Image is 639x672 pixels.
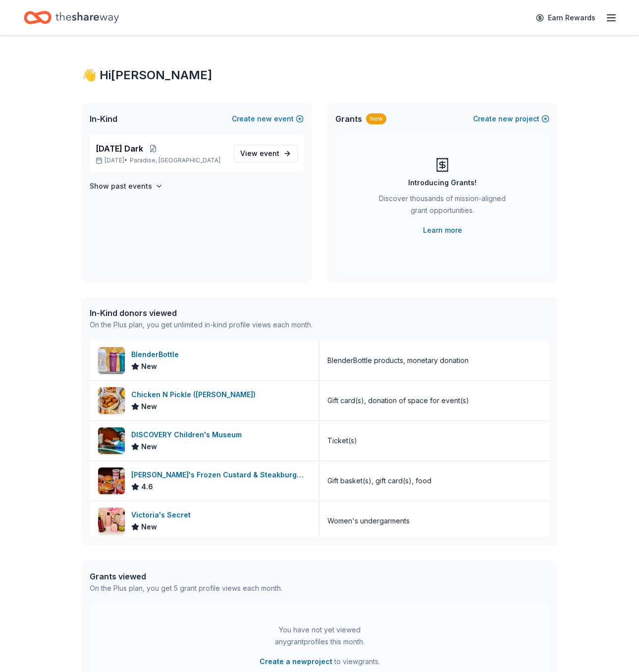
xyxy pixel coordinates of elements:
span: event [260,149,279,157]
a: Earn Rewards [530,9,601,27]
button: Createnewproject [473,113,549,125]
button: Show past events [90,180,163,192]
span: Paradise, [GEOGRAPHIC_DATA] [130,156,220,164]
button: Create a newproject [260,656,332,668]
span: to view grants . [260,656,380,668]
button: Createnewevent [232,113,304,125]
div: You have not yet viewed any grant profiles this month. [258,624,381,648]
span: New [141,521,157,533]
div: Ticket(s) [327,435,357,447]
span: View [240,148,279,159]
img: Image for Victoria's Secret [98,508,125,534]
span: Grants [335,113,362,125]
div: Chicken N Pickle ([PERSON_NAME]) [131,389,260,401]
img: Image for BlenderBottle [98,347,125,374]
div: In-Kind donors viewed [90,307,313,319]
div: On the Plus plan, you get unlimited in-kind profile views each month. [90,319,313,331]
span: [DATE] Dark [96,143,143,155]
div: [PERSON_NAME]'s Frozen Custard & Steakburgers [131,469,311,481]
div: Gift card(s), donation of space for event(s) [327,395,469,407]
div: BlenderBottle products, monetary donation [327,355,469,366]
span: new [498,113,513,125]
div: 👋 Hi [PERSON_NAME] [82,67,557,83]
div: Women's undergarments [327,515,410,527]
div: Grants viewed [90,570,282,582]
span: In-Kind [90,113,117,125]
div: DISCOVERY Children's Museum [131,429,246,441]
img: Image for Chicken N Pickle (Henderson) [98,387,125,414]
span: New [141,401,157,413]
div: New [366,113,386,124]
span: 4.6 [141,481,153,493]
a: Learn more [423,224,462,236]
div: Introducing Grants! [408,177,477,189]
a: Home [24,6,119,29]
div: Gift basket(s), gift card(s), food [327,475,431,487]
div: Victoria's Secret [131,509,195,521]
img: Image for Freddy's Frozen Custard & Steakburgers [98,467,125,494]
h4: Show past events [90,180,152,192]
span: new [257,113,272,125]
span: New [141,441,157,453]
div: BlenderBottle [131,349,183,361]
p: [DATE] • [96,156,226,164]
div: On the Plus plan, you get 5 grant profile views each month. [90,582,282,594]
img: Image for DISCOVERY Children's Museum [98,427,125,454]
div: Discover thousands of mission-aligned grant opportunities. [375,193,510,220]
span: New [141,361,157,372]
a: View event [234,145,298,162]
